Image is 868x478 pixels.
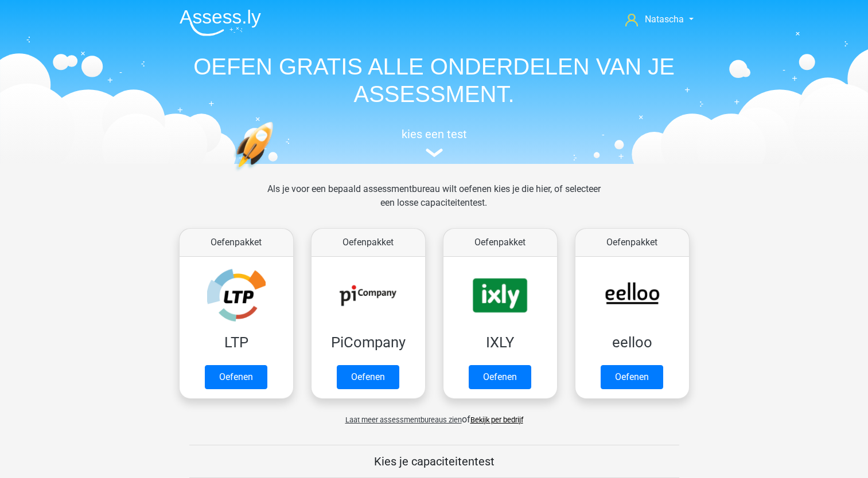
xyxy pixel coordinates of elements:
[233,122,318,225] img: oefenen
[601,365,663,389] a: Oefenen
[337,365,399,389] a: Oefenen
[170,403,698,426] div: of
[205,365,267,389] a: Oefenen
[469,365,531,389] a: Oefenen
[189,455,679,468] h5: Kies je capaciteitentest
[345,416,462,424] span: Laat meer assessmentbureaus zien
[180,9,261,36] img: Assessly
[258,182,610,224] div: Als je voor een bepaald assessmentbureau wilt oefenen kies je die hier, of selecteer een losse ca...
[426,148,443,157] img: assessment
[170,127,698,141] h5: kies een test
[645,14,684,25] span: Natascha
[170,127,698,158] a: kies een test
[621,13,698,26] a: Natascha
[170,53,698,108] h1: OEFEN GRATIS ALLE ONDERDELEN VAN JE ASSESSMENT.
[470,416,523,424] a: Bekijk per bedrijf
